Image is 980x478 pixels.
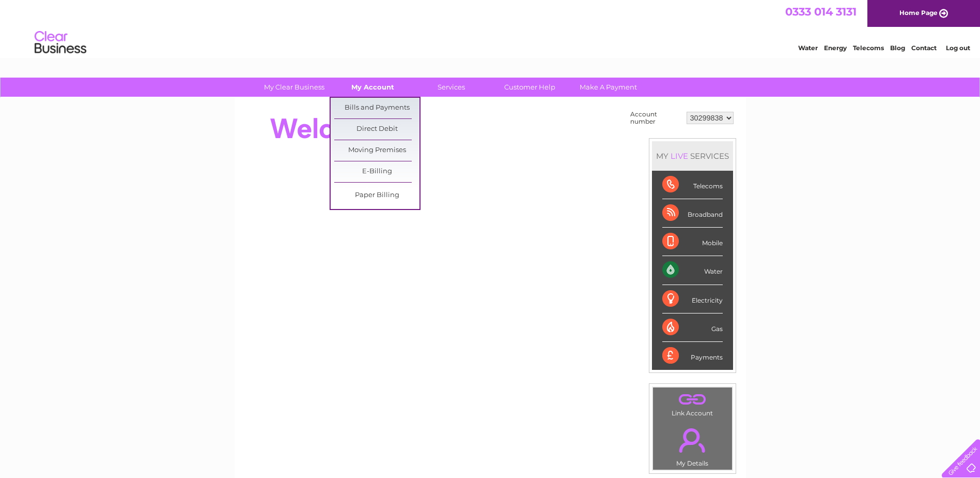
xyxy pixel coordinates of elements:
[566,78,651,97] a: Make A Payment
[652,141,733,171] div: MY SERVICES
[668,151,690,161] div: LIVE
[890,44,905,52] a: Blog
[656,390,729,408] a: .
[662,313,723,342] div: Gas
[334,119,419,140] a: Direct Debit
[34,27,87,58] img: logo.png
[798,44,818,52] a: Water
[652,387,733,420] td: Link Account
[662,228,723,256] div: Mobile
[252,78,337,97] a: My Clear Business
[652,420,733,470] td: My Details
[662,256,723,285] div: Water
[911,44,937,52] a: Contact
[785,5,857,18] a: 0333 014 3131
[656,422,729,458] a: .
[334,161,419,182] a: E-Billing
[662,171,723,199] div: Telecoms
[946,44,970,52] a: Log out
[853,44,884,52] a: Telecoms
[662,342,723,370] div: Payments
[246,6,735,50] div: Clear Business is a trading name of Verastar Limited (registered in [GEOGRAPHIC_DATA] No. 3667643...
[628,108,684,128] td: Account number
[409,78,494,97] a: Services
[824,44,847,52] a: Energy
[662,285,723,313] div: Electricity
[334,140,419,161] a: Moving Premises
[334,98,419,118] a: Bills and Payments
[334,185,419,206] a: Paper Billing
[487,78,572,97] a: Customer Help
[330,78,415,97] a: My Account
[662,199,723,228] div: Broadband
